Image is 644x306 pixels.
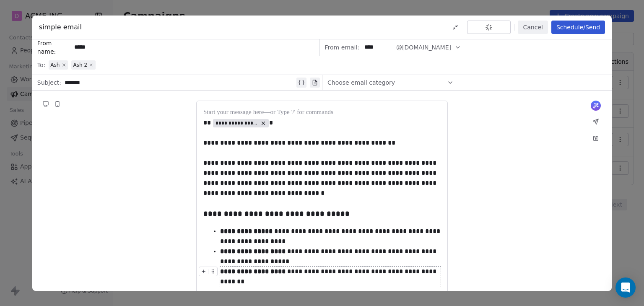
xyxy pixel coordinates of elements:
[73,62,87,68] span: Ash 2
[50,62,60,68] span: Ash
[39,22,82,32] span: simple email
[37,78,61,89] span: Subject:
[325,43,359,52] span: From email:
[551,21,605,34] button: Schedule/Send
[615,277,636,298] div: Open Intercom Messenger
[37,39,71,56] span: From name:
[518,21,548,34] button: Cancel
[327,78,395,87] span: Choose email category
[37,61,45,69] span: To:
[396,43,451,52] span: @[DOMAIN_NAME]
